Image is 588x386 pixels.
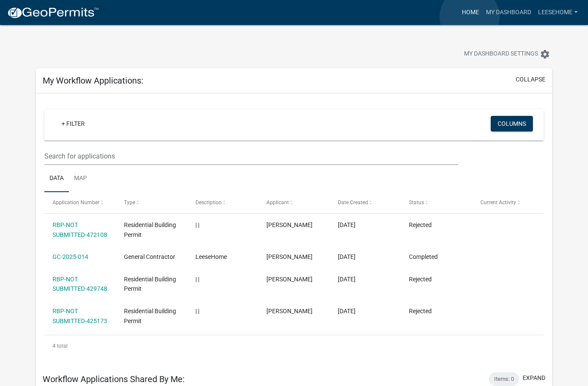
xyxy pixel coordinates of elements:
a: + Filter [55,116,92,131]
a: Data [44,165,69,193]
a: RBP-NOT SUBMITTED-472108 [53,221,107,238]
button: My Dashboard Settingssettings [457,46,557,62]
span: Residential Building Permit [124,308,176,324]
span: William Leese [266,276,313,283]
span: | | [195,308,199,314]
datatable-header-cell: Date Created [330,192,401,213]
div: 4 total [44,335,543,357]
span: LeeseHome [195,253,227,260]
span: | | [195,276,199,283]
a: Map [69,165,92,193]
span: Residential Building Permit [124,221,176,238]
div: Items: 0 [489,372,519,386]
span: 08/07/2025 [338,253,356,260]
span: 09/02/2025 [338,221,356,228]
span: William Leese [266,221,313,228]
span: 05/22/2025 [338,308,356,314]
h5: Workflow Applications Shared By Me: [43,374,185,384]
span: Applicant [266,199,289,205]
a: RBP-NOT SUBMITTED-425173 [53,308,107,324]
button: expand [523,374,545,383]
a: Home [458,4,483,21]
span: My Dashboard Settings [464,49,538,59]
span: Type [124,199,135,205]
a: RBP-NOT SUBMITTED-429748 [53,276,107,293]
span: Completed [409,253,438,260]
span: Date Created [338,199,368,205]
span: Residential Building Permit [124,276,176,293]
span: Rejected [409,276,432,283]
datatable-header-cell: Applicant [258,192,330,213]
a: LeeseHome [535,4,581,21]
span: General Contractor [124,253,175,260]
a: My Dashboard [483,4,535,21]
span: | | [195,221,199,228]
datatable-header-cell: Current Activity [472,192,544,213]
span: Application Number [53,199,99,205]
span: Description [195,199,222,205]
a: GC-2025-014 [53,253,88,260]
span: Current Activity [480,199,516,205]
h5: My Workflow Applications: [43,75,143,86]
div: collapse [36,93,552,365]
input: Search for applications [44,147,458,165]
span: William Leese [266,253,313,260]
button: collapse [516,75,545,84]
span: William Leese [266,308,313,314]
datatable-header-cell: Status [401,192,472,213]
i: settings [540,49,550,59]
span: Rejected [409,221,432,228]
span: Status [409,199,424,205]
span: 06/02/2025 [338,276,356,283]
datatable-header-cell: Application Number [44,192,116,213]
datatable-header-cell: Description [187,192,258,213]
span: Rejected [409,308,432,314]
button: Columns [491,116,533,131]
datatable-header-cell: Type [116,192,187,213]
